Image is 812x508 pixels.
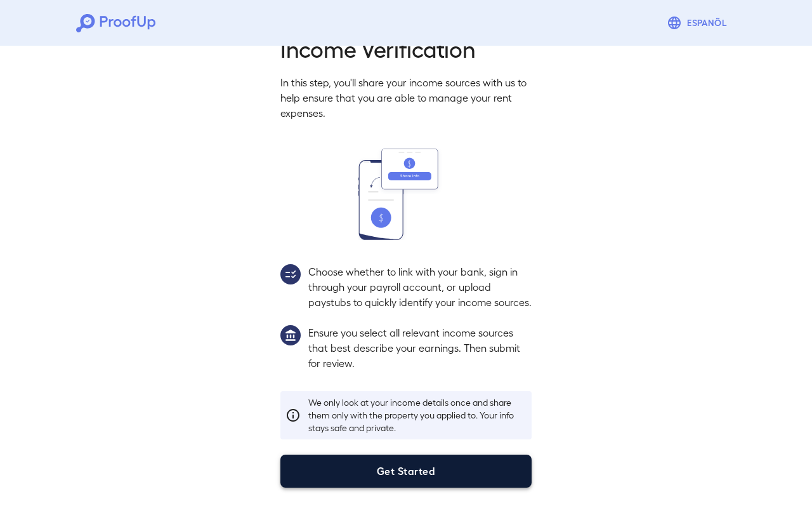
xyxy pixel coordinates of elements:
p: Ensure you select all relevant income sources that best describe your earnings. Then submit for r... [308,325,532,371]
p: We only look at your income details once and share them only with the property you applied to. Yo... [308,396,527,434]
h2: Income Verification [280,34,532,62]
img: transfer_money.svg [358,149,454,240]
button: Get Started [280,455,532,488]
button: Espanõl [662,10,736,36]
img: group2.svg [280,264,301,284]
p: In this step, you'll share your income sources with us to help ensure that you are able to manage... [280,75,532,121]
img: group1.svg [280,325,301,345]
p: Choose whether to link with your bank, sign in through your payroll account, or upload paystubs t... [308,264,532,310]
